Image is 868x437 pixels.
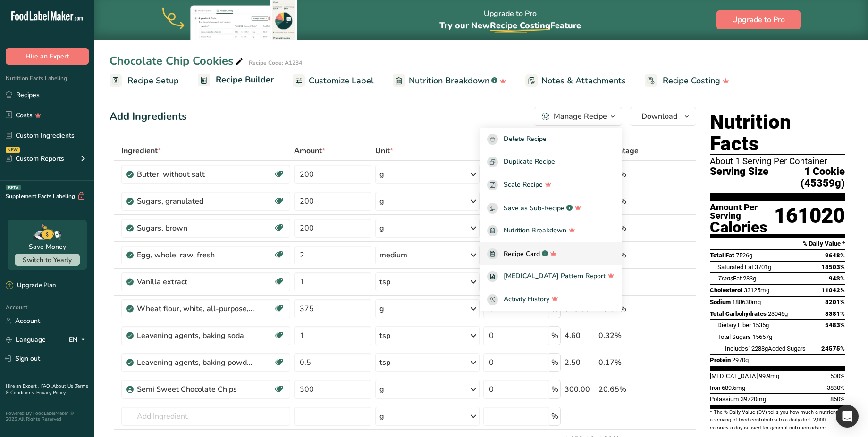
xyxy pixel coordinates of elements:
span: Activity History [504,294,549,305]
span: Download [641,111,677,122]
span: Notes & Attachments [541,74,626,87]
div: NEW [6,147,20,153]
div: 300.00 [565,384,595,395]
div: Add Ingredients [110,109,187,124]
span: 1535g [752,322,769,329]
span: Recipe Costing [490,20,550,31]
span: [MEDICAL_DATA] [710,372,758,379]
i: Trans [717,275,733,282]
div: tsp [379,357,390,368]
span: Amount [294,145,325,157]
span: 1 Cookie (45359g) [768,166,845,189]
div: Chocolate Chip Cookies [110,52,245,69]
div: g [379,169,384,180]
span: 99.9mg [759,372,779,379]
span: 943% [829,275,845,282]
span: Serving Size [710,166,768,189]
div: 4.60 [565,330,595,341]
span: Recipe Builder [216,74,274,86]
a: Recipe Setup [110,70,179,91]
span: Iron [710,384,720,391]
span: 8381% [825,310,845,317]
span: 23046g [768,310,788,317]
span: 188630mg [732,298,761,305]
span: 33125mg [744,287,769,294]
span: Nutrition Breakdown [409,74,489,87]
div: About 1 Serving Per Container [710,157,845,166]
span: Delete Recipe [504,134,547,145]
span: Ingredient [121,145,161,157]
span: 18503% [821,264,845,271]
a: Customize Label [293,70,374,91]
div: 0.76% [598,276,651,288]
a: Nutrition Breakdown [480,219,622,242]
a: [MEDICAL_DATA] Pattern Report [480,265,622,289]
a: FAQ . [41,383,52,389]
div: 13.76% [598,169,651,180]
span: 2970g [732,356,749,363]
div: g [379,303,384,314]
button: Hire an Expert [6,48,89,65]
span: 7526g [736,252,752,259]
div: Sugars, granulated [137,196,255,207]
span: Fat [717,275,742,282]
span: Switch to Yearly [23,256,72,264]
div: Recipe Code: A1234 [249,58,302,67]
section: % Daily Value * [710,238,845,249]
div: Custom Reports [6,154,64,164]
span: Save as Sub-Recipe [504,203,565,213]
div: 2.50 [565,357,595,368]
div: 0.32% [598,330,651,341]
span: 3701g [755,264,771,271]
span: Cholesterol [710,287,742,294]
span: Recipe Card [504,249,540,259]
span: Duplicate Recipe [504,157,555,167]
input: Add Ingredient [121,407,290,426]
div: 13.76% [598,223,651,234]
button: Activity History [480,288,622,311]
a: Recipe Card [480,242,622,265]
section: * The % Daily Value (DV) tells you how much a nutrient in a serving of food contributes to a dail... [710,409,845,432]
div: g [379,196,384,207]
span: 5483% [825,322,845,329]
span: 9648% [825,252,845,259]
div: 20.65% [598,384,651,395]
div: Amount Per Serving [710,203,774,221]
span: Customize Label [309,74,374,87]
span: Scale Recipe [504,180,543,190]
div: 0.17% [598,357,651,368]
button: Save as Sub-Recipe [480,197,622,220]
div: Upgrade to Pro [439,0,581,40]
span: Total Fat [710,252,734,259]
button: Delete Recipe [480,128,622,151]
div: g [379,223,384,234]
button: Download [630,107,696,126]
a: About Us . [52,383,75,389]
a: Notes & Attachments [525,70,626,91]
span: Protein [710,356,731,363]
a: Nutrition Breakdown [393,70,506,91]
span: Total Sugars [717,333,751,340]
a: Privacy Policy [36,389,66,396]
div: 161020 [774,203,845,235]
span: Sodium [710,298,731,305]
div: medium [379,249,407,261]
div: g [379,384,384,395]
div: Sugars, brown [137,223,255,234]
div: 13.76% [598,196,651,207]
div: 25.81% [598,303,651,314]
span: 15657g [752,333,772,340]
div: Save Money [29,242,66,252]
span: Includes Added Sugars [725,345,806,352]
span: [MEDICAL_DATA] Pattern Report [504,271,606,282]
button: Scale Recipe [480,173,622,197]
div: Calories [710,221,774,234]
a: Hire an Expert . [6,383,39,389]
span: Potassium [710,396,739,403]
span: 11042% [821,287,845,294]
div: tsp [379,276,390,288]
div: EN [69,334,89,346]
div: Egg, whole, raw, fresh [137,249,255,261]
div: Open Intercom Messenger [836,405,859,428]
button: Duplicate Recipe [480,151,622,174]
